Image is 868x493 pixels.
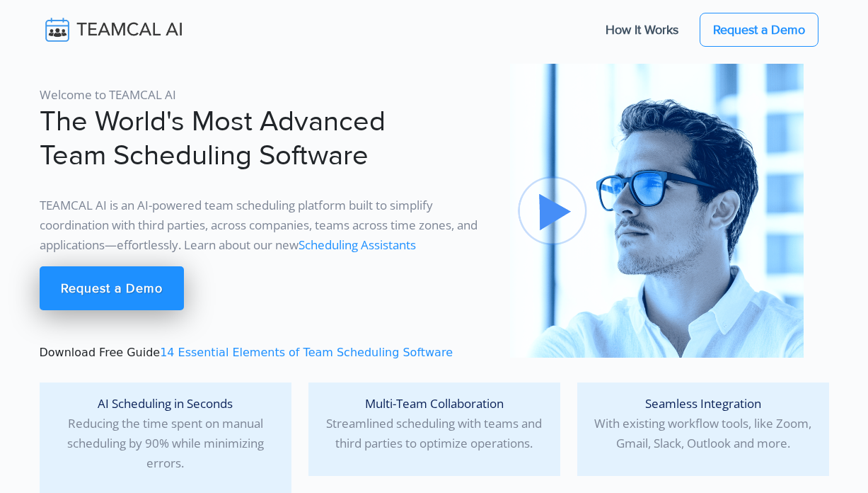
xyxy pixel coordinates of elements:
[40,266,184,310] a: Request a Demo
[299,237,416,253] a: Scheduling Assistants
[98,395,233,412] span: AI Scheduling in Seconds
[40,85,493,105] p: Welcome to TEAMCAL AI
[591,15,693,45] a: How It Works
[40,195,493,255] p: TEAMCAL AI is an AI-powered team scheduling platform built to simplify coordination with third pa...
[40,105,493,173] h1: The World's Most Advanced Team Scheduling Software
[320,394,549,453] p: Streamlined scheduling with teams and third parties to optimize operations.
[510,64,804,358] img: pic
[51,394,280,473] p: Reducing the time spent on manual scheduling by 90% while minimizing errors.
[645,395,761,412] span: Seamless Integration
[160,346,453,359] a: 14 Essential Elements of Team Scheduling Software
[365,395,504,412] span: Multi-Team Collaboration
[700,13,818,47] a: Request a Demo
[589,394,818,453] p: With existing workflow tools, like Zoom, Gmail, Slack, Outlook and more.
[31,64,502,361] div: Download Free Guide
